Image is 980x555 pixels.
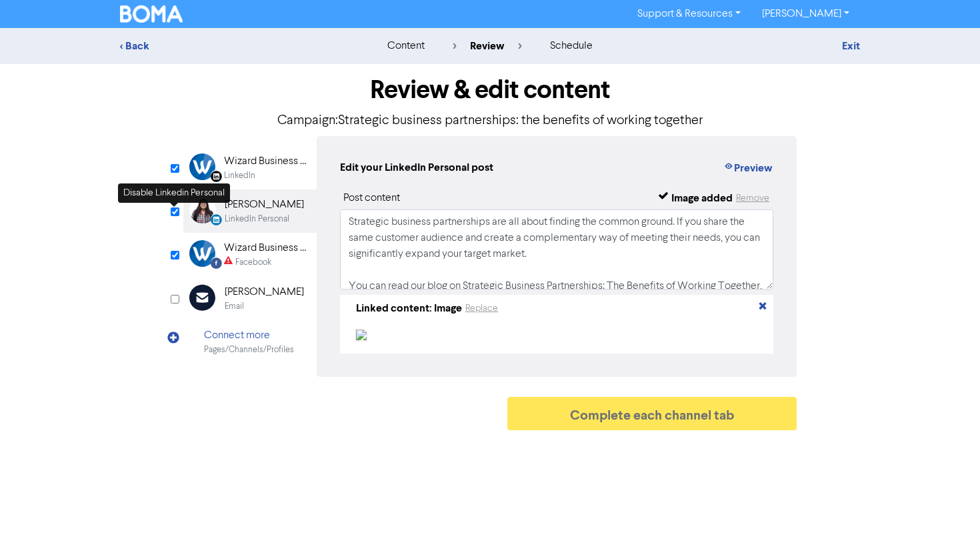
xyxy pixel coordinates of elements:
img: VRDCTZzsODU8xWPpbJdjt-nicole-baster-OJcEMZHoY80-unsplash.jpg%3F&w=1240 [356,330,367,340]
div: Post content [343,190,400,206]
button: Remove [735,190,770,206]
div: Linkedin Wizard Business SolutionsLinkedIn [183,146,317,189]
a: [PERSON_NAME] [751,3,860,25]
div: Disable Linkedin Personal [118,183,230,203]
iframe: Chat Widget [809,411,980,555]
p: Campaign: Strategic business partnerships: the benefits of working together [183,111,797,131]
div: [PERSON_NAME] [225,284,304,300]
div: Email [225,300,244,313]
div: [PERSON_NAME] [225,197,304,213]
div: Wizard Business Solutions [224,240,309,256]
div: Facebook Wizard Business SolutionsFacebook [183,233,317,276]
a: Exit [842,39,860,53]
div: LinkedIn [224,169,255,182]
div: Image added [671,190,733,206]
div: Pages/Channels/Profiles [204,344,294,356]
img: Linkedin [189,153,215,180]
div: content [387,38,425,54]
div: Linked content: Image [356,300,462,316]
img: BOMA Logo [120,5,183,23]
div: < Back [120,38,353,54]
button: Complete each channel tab [507,397,797,430]
div: schedule [550,38,593,54]
img: Facebook [189,240,215,267]
div: Connect more [204,328,294,344]
button: Preview [723,159,773,177]
div: Facebook [235,256,271,269]
div: Wizard Business Solutions [224,153,309,169]
div: Edit your LinkedIn Personal post [340,159,493,177]
div: review [453,38,522,54]
div: LinkedIn Personal [225,213,289,225]
textarea: Strategic business partnerships are all about finding the common ground. If you share the same cu... [340,209,773,290]
div: [PERSON_NAME]Email [183,277,317,320]
div: LinkedinPersonal [PERSON_NAME]LinkedIn Personal [183,189,317,233]
a: Support & Resources [627,3,751,25]
button: Replace [465,301,499,316]
img: LinkedinPersonal [189,197,216,223]
div: Connect morePages/Channels/Profiles [183,320,317,364]
h1: Review & edit content [183,75,797,105]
